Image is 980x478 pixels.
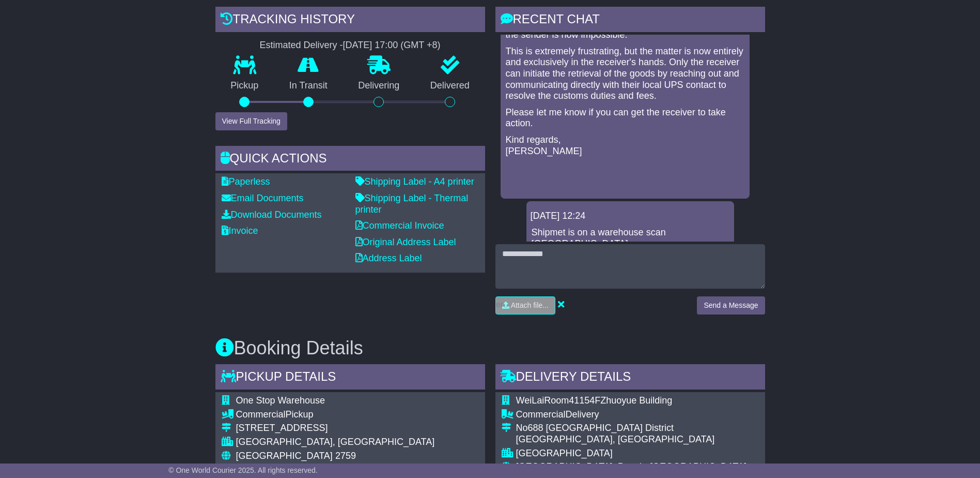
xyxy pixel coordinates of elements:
div: Tracking history [215,7,485,35]
div: [DATE] 12:24 [531,211,730,222]
a: Address Label [355,253,422,263]
span: © One World Courier 2025. All rights reserved. [168,466,318,474]
button: View Full Tracking [215,112,287,130]
p: In Transit [274,80,343,92]
div: [STREET_ADDRESS] [236,423,435,434]
div: RECENT CHAT [495,7,765,35]
div: Pickup [236,409,435,421]
span: Commercial [516,409,566,420]
a: Shipping Label - Thermal printer [355,193,469,215]
span: WeiLaiRoom41154FZhuoyue Building [516,395,673,406]
p: This is extremely frustrating, but the matter is now entirely and exclusively in the receiver's h... [506,46,744,102]
a: Commercial Invoice [355,220,444,231]
div: [DATE] 17:00 (GMT +8) [343,40,441,51]
span: 2759 [335,451,356,461]
p: Pickup [215,80,274,92]
p: Shipmet is on a warehouse scan [GEOGRAPHIC_DATA], [GEOGRAPHIC_DATA], we will continue to monitor ... [532,227,729,327]
span: [GEOGRAPHIC_DATA], People-[GEOGRAPHIC_DATA] [516,461,747,472]
a: Original Address Label [355,237,456,247]
div: Delivery Details [495,364,765,392]
div: No688 [GEOGRAPHIC_DATA] District [516,423,759,434]
p: Kind regards, [PERSON_NAME] [506,135,744,157]
p: Delivered [415,80,485,92]
a: Shipping Label - A4 printer [355,176,474,187]
div: Quick Actions [215,146,485,174]
div: Delivery [516,409,759,421]
p: Delivering [343,80,415,92]
div: Estimated Delivery - [215,40,485,51]
a: Email Documents [222,193,304,203]
div: Pickup Details [215,364,485,392]
span: One Stop Warehouse [236,395,325,406]
a: Download Documents [222,210,322,220]
a: Paperless [222,176,270,187]
a: Invoice [222,226,258,236]
span: Commercial [236,409,286,420]
button: Send a Message [697,296,765,315]
p: Please let me know if you can get the receiver to take action. [506,107,744,129]
div: [GEOGRAPHIC_DATA] [516,448,759,459]
div: [GEOGRAPHIC_DATA], [GEOGRAPHIC_DATA] [516,434,759,445]
h3: Booking Details [215,338,765,358]
div: [GEOGRAPHIC_DATA], [GEOGRAPHIC_DATA] [236,437,435,448]
span: [GEOGRAPHIC_DATA] [236,451,333,461]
